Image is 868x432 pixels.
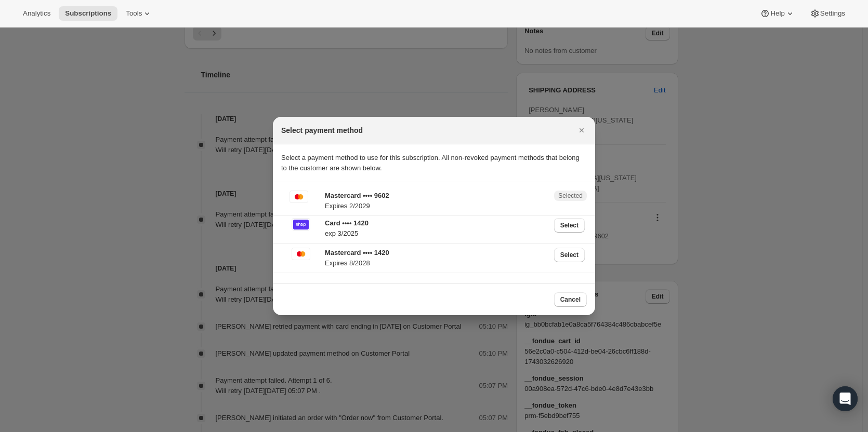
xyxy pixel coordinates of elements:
[281,153,587,173] p: Select a payment method to use for this subscription. All non-revoked payment methods that belong...
[126,9,142,18] span: Tools
[754,6,801,21] button: Help
[59,6,117,21] button: Subscriptions
[325,258,548,268] p: Expires 8/2028
[770,9,784,18] span: Help
[574,123,589,138] button: Close
[820,9,845,18] span: Settings
[554,292,587,307] button: Cancel
[325,191,548,201] p: Mastercard •••• 9602
[325,218,548,228] p: Card •••• 1420
[558,192,583,200] span: Selected
[65,9,111,18] span: Subscriptions
[325,248,548,258] p: Mastercard •••• 1420
[833,386,858,411] div: Open Intercom Messenger
[281,125,363,136] h2: Select payment method
[554,248,585,262] button: Select
[560,251,578,259] span: Select
[560,295,581,304] span: Cancel
[560,221,578,230] span: Select
[17,6,57,21] button: Analytics
[325,228,548,239] p: exp 3/2025
[23,9,50,18] span: Analytics
[120,6,159,21] button: Tools
[804,6,851,21] button: Settings
[554,218,585,233] button: Select
[325,201,548,211] p: Expires 2/2029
